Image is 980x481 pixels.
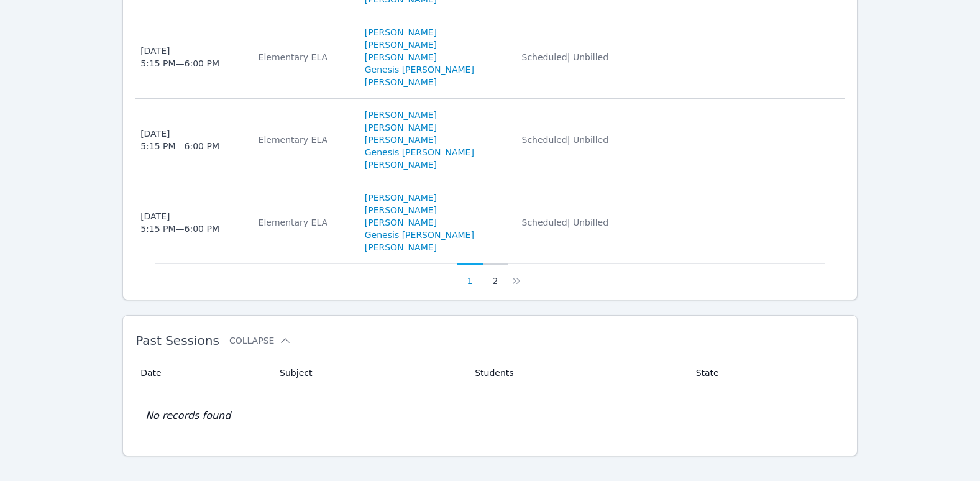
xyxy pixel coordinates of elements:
div: [DATE] 5:15 PM — 6:00 PM [140,127,219,152]
div: [DATE] 5:15 PM — 6:00 PM [140,45,219,70]
div: Elementary ELA [259,216,350,229]
a: [PERSON_NAME] [365,158,437,171]
a: [PERSON_NAME] [365,216,437,229]
a: Genesis [PERSON_NAME] [365,146,474,158]
a: [PERSON_NAME] [365,241,437,254]
span: Past Sessions [135,333,219,348]
th: Date [135,358,272,388]
th: State [689,358,845,388]
div: Elementary ELA [259,51,350,63]
td: No records found [135,388,845,443]
a: Genesis [PERSON_NAME] [365,229,474,241]
button: 2 [483,263,508,287]
a: [PERSON_NAME] [365,76,437,88]
a: [PERSON_NAME] [365,51,437,63]
a: [PERSON_NAME] [365,191,437,204]
tr: [DATE]5:15 PM—6:00 PMElementary ELA[PERSON_NAME][PERSON_NAME][PERSON_NAME]Genesis [PERSON_NAME][P... [135,16,845,99]
a: Genesis [PERSON_NAME] [365,63,474,76]
a: [PERSON_NAME] [365,26,437,39]
a: [PERSON_NAME] [365,134,437,146]
a: [PERSON_NAME] [365,121,437,134]
span: Scheduled | Unbilled [522,135,609,145]
tr: [DATE]5:15 PM—6:00 PMElementary ELA[PERSON_NAME][PERSON_NAME][PERSON_NAME]Genesis [PERSON_NAME][P... [135,99,845,181]
a: [PERSON_NAME] [365,39,437,51]
button: Collapse [229,334,291,347]
th: Students [467,358,688,388]
div: [DATE] 5:15 PM — 6:00 PM [140,210,219,235]
span: Scheduled | Unbilled [522,218,609,227]
th: Subject [272,358,467,388]
a: [PERSON_NAME] [365,109,437,121]
button: 1 [457,263,483,287]
div: Elementary ELA [259,134,350,146]
a: [PERSON_NAME] [365,204,437,216]
span: Scheduled | Unbilled [522,52,609,62]
tr: [DATE]5:15 PM—6:00 PMElementary ELA[PERSON_NAME][PERSON_NAME][PERSON_NAME]Genesis [PERSON_NAME][P... [135,181,845,263]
